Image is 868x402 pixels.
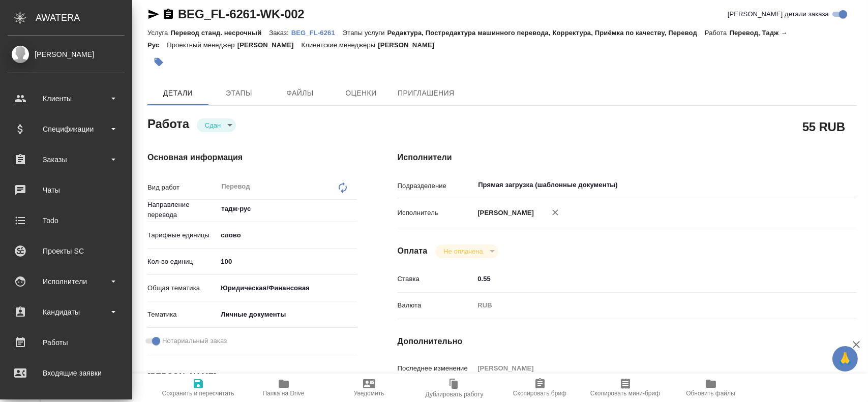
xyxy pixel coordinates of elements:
p: BEG_FL-6261 [291,29,343,37]
span: 🙏 [836,348,854,369]
span: [PERSON_NAME] детали заказа [728,9,829,19]
h4: Дополнительно [398,335,857,348]
input: Пустое поле [474,361,818,376]
div: Проекты SC [8,243,125,259]
p: [PERSON_NAME] [378,41,442,49]
div: Личные документы [217,306,356,323]
span: Оценки [337,87,385,100]
span: Скопировать бриф [513,390,566,397]
h4: Оплата [398,245,428,257]
div: AWATERA [36,8,132,28]
p: Валюта [398,300,474,311]
button: Уведомить [326,374,412,402]
button: Open [813,184,815,186]
p: Тематика [147,310,217,320]
input: ✎ Введи что-нибудь [474,271,818,286]
p: Проектный менеджер [167,41,237,49]
span: Папка на Drive [263,390,305,397]
span: Файлы [276,87,324,100]
div: [PERSON_NAME] [8,49,125,60]
button: Не оплачена [440,247,486,256]
h2: 55 RUB [802,118,845,135]
p: Редактура, Постредактура машинного перевода, Корректура, Приёмка по качеству, Перевод [387,29,705,37]
span: Уведомить [354,390,384,397]
div: Сдан [435,244,498,258]
p: Тарифные единицы [147,230,217,240]
button: Скопировать мини-бриф [583,374,668,402]
p: Направление перевода [147,200,217,220]
span: Сохранить и пересчитать [162,390,234,397]
input: ✎ Введи что-нибудь [217,254,356,269]
button: Скопировать бриф [497,374,583,402]
p: Перевод станд. несрочный [170,29,269,37]
div: Todo [8,213,125,228]
button: 🙏 [832,346,858,372]
a: Работы [3,330,130,355]
div: RUB [474,297,818,314]
button: Обновить файлы [668,374,754,402]
button: Папка на Drive [241,374,326,402]
a: BEG_FL-6261 [291,28,343,37]
span: Этапы [215,87,263,100]
div: Клиенты [8,91,125,106]
div: Сдан [197,118,236,132]
a: BEG_FL-6261-WK-002 [178,7,304,21]
button: Скопировать ссылку [162,8,174,20]
span: Скопировать мини-бриф [590,390,660,397]
div: Заказы [8,152,125,167]
p: Этапы услуги [343,29,387,37]
p: Ставка [398,274,474,284]
p: Работа [705,29,730,37]
button: Скопировать ссылку для ЯМессенджера [147,8,160,20]
button: Сдан [202,121,224,130]
span: Нотариальный заказ [162,336,227,346]
div: Входящие заявки [8,365,125,381]
div: Кандидаты [8,304,125,320]
p: Кол-во единиц [147,257,217,267]
a: Чаты [3,177,130,203]
span: Детали [154,87,202,100]
p: [PERSON_NAME] [474,208,534,218]
div: Юридическая/Финансовая [217,280,356,297]
h4: Исполнители [398,151,857,164]
p: Вид работ [147,182,217,193]
p: Исполнитель [398,208,474,218]
p: Услуга [147,29,170,37]
p: Подразделение [398,181,474,191]
p: Общая тематика [147,283,217,293]
p: Клиентские менеджеры [302,41,378,49]
p: Заказ: [269,29,291,37]
a: Проекты SC [3,238,130,264]
p: [PERSON_NAME] [237,41,302,49]
span: Приглашения [398,87,455,100]
button: Open [351,208,353,210]
p: Последнее изменение [398,363,474,374]
div: Работы [8,335,125,350]
div: Исполнители [8,274,125,289]
h2: Работа [147,114,189,132]
button: Дублировать работу [412,374,497,402]
button: Удалить исполнителя [544,201,566,224]
span: Дублировать работу [426,391,484,398]
h4: Основная информация [147,151,357,164]
div: Спецификации [8,121,125,137]
a: Todo [3,208,130,233]
div: слово [217,227,356,244]
button: Сохранить и пересчитать [156,374,241,402]
div: Чаты [8,182,125,198]
h4: [PERSON_NAME] [147,370,357,383]
button: Добавить тэг [147,51,170,73]
span: Обновить файлы [686,390,735,397]
a: Входящие заявки [3,360,130,386]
